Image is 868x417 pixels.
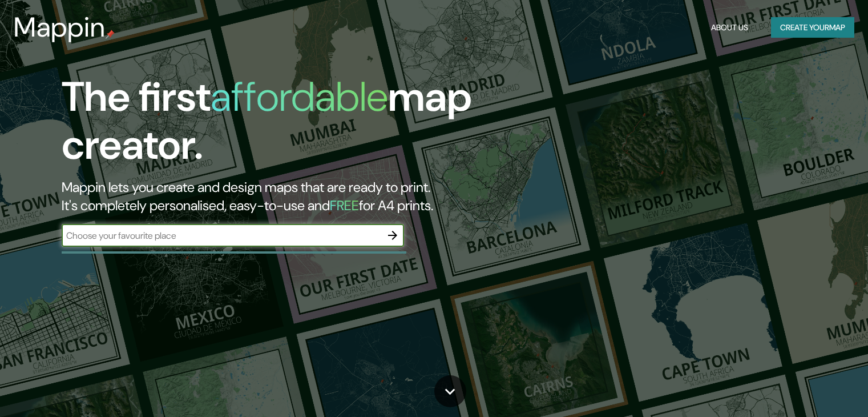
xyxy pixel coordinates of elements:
h5: FREE [330,197,359,214]
img: mappin-pin [106,30,115,39]
input: Choose your favourite place [62,229,381,242]
h2: Mappin lets you create and design maps that are ready to print. It's completely personalised, eas... [62,178,496,215]
h1: The first map creator. [62,73,496,178]
button: About Us [706,17,753,38]
h3: Mappin [14,11,106,43]
button: Create yourmap [771,17,854,38]
h1: affordable [211,70,388,123]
